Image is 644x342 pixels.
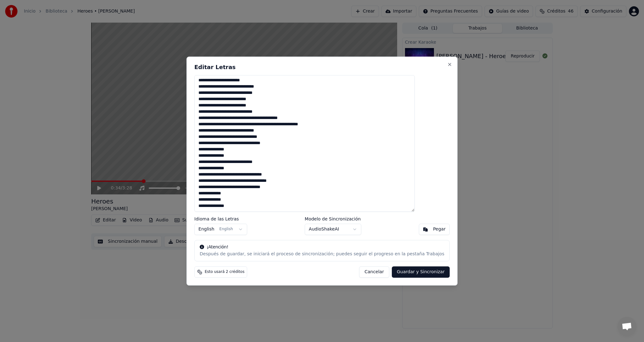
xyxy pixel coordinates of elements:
[200,244,444,250] div: ¡Atención!
[194,64,450,70] h2: Editar Letras
[200,251,444,257] div: Después de guardar, se iniciará el proceso de sincronización; puedes seguir el progreso en la pes...
[194,217,247,221] label: Idioma de las Letras
[205,269,244,274] span: Esto usará 2 créditos
[392,266,450,278] button: Guardar y Sincronizar
[433,226,446,232] div: Pegar
[359,266,389,278] button: Cancelar
[419,224,450,235] button: Pegar
[305,217,361,221] label: Modelo de Sincronización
